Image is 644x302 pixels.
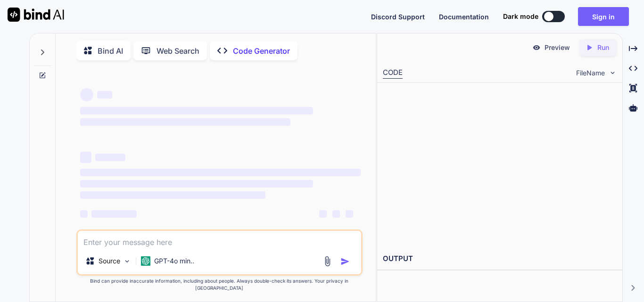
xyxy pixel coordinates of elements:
span: Dark mode [503,12,538,21]
button: Sign in [578,7,629,26]
span: ‌ [80,180,313,188]
span: ‌ [332,210,340,218]
span: Discord Support [371,13,425,21]
img: icon [340,257,350,266]
button: Documentation [439,12,489,22]
span: ‌ [91,210,137,218]
img: GPT-4o mini [141,256,150,266]
span: FileName [576,68,605,78]
span: ‌ [80,169,361,176]
h2: OUTPUT [377,248,622,270]
p: Bind can provide inaccurate information, including about people. Always double-check its answers.... [76,278,363,292]
img: chevron down [609,69,617,77]
p: GPT-4o min.. [154,256,194,266]
span: ‌ [95,154,125,161]
span: ‌ [80,118,290,126]
p: Preview [545,43,570,52]
span: ‌ [319,210,327,218]
span: ‌ [80,210,88,218]
span: ‌ [80,88,93,101]
span: ‌ [80,191,265,199]
img: preview [532,43,541,52]
button: Discord Support [371,12,425,22]
span: ‌ [80,152,91,163]
p: Code Generator [233,45,290,57]
div: CODE [383,67,403,79]
span: ‌ [80,107,313,114]
img: Pick Models [123,257,131,265]
img: attachment [322,256,333,267]
p: Run [597,43,609,52]
span: ‌ [346,210,353,218]
p: Source [99,256,120,266]
img: Bind AI [8,8,64,22]
span: Documentation [439,13,489,21]
p: Bind AI [98,45,123,57]
p: Web Search [157,45,199,57]
span: ‌ [97,91,112,98]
